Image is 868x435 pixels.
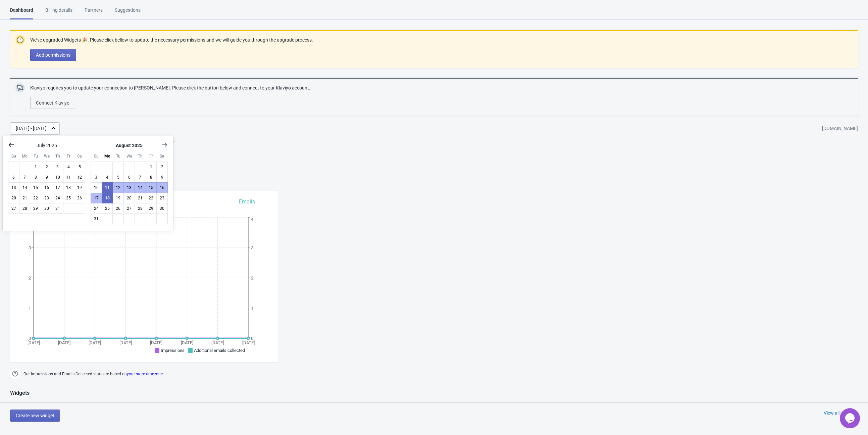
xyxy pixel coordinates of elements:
[19,203,31,214] button: July 28 2025
[5,139,17,151] button: Show previous month, June 2025
[28,340,40,345] tspan: [DATE]
[161,348,185,353] span: Impressions
[146,150,157,162] div: Friday
[112,182,124,193] button: August 12 2025
[822,123,858,135] div: [DOMAIN_NAME]
[74,162,85,172] button: July 5 2025
[146,193,157,203] button: August 22 2025
[251,336,253,341] tspan: 0
[41,150,52,162] div: Wednesday
[156,162,168,172] button: August 2 2025
[41,172,52,183] button: July 9 2025
[156,172,168,183] button: August 9 2025
[146,203,157,214] button: August 29 2025
[52,182,63,193] button: July 17 2025
[63,182,74,193] button: July 18 2025
[102,172,113,183] button: August 4 2025
[10,7,33,19] div: Dashboard
[30,150,41,162] div: Tuesday
[74,182,85,193] button: July 19 2025
[102,193,113,203] button: Today August 18 2025
[102,203,113,214] button: August 25 2025
[29,336,31,341] tspan: 0
[91,172,102,183] button: August 3 2025
[16,413,54,418] span: Create new widget
[156,193,168,203] button: August 23 2025
[251,245,253,250] tspan: 3
[16,125,47,132] div: [DATE] - [DATE]
[135,203,146,214] button: August 28 2025
[19,182,31,193] button: July 14 2025
[52,203,63,214] button: July 31 2025
[30,162,41,172] button: July 1 2025
[29,306,31,311] tspan: 1
[36,52,70,58] span: Add permissions
[10,369,20,379] img: help.png
[19,193,31,203] button: July 21 2025
[112,193,124,203] button: August 19 2025
[156,182,168,193] button: August 16 2025
[23,369,164,380] span: Our Impressions and Emails Collected stats are based on .
[112,203,124,214] button: August 26 2025
[251,217,254,222] tspan: 4
[119,340,132,345] tspan: [DATE]
[41,193,52,203] button: July 23 2025
[8,193,19,203] button: July 20 2025
[251,275,253,281] tspan: 2
[52,162,63,172] button: July 3 2025
[19,172,31,183] button: July 7 2025
[135,150,146,162] div: Thursday
[41,162,52,172] button: July 2 2025
[156,203,168,214] button: August 30 2025
[30,84,310,91] p: Klaviyo requires you to update your connection to [PERSON_NAME]. Please click the button below an...
[112,172,124,183] button: August 5 2025
[91,182,102,193] button: August 10 2025
[58,340,70,345] tspan: [DATE]
[89,340,101,345] tspan: [DATE]
[91,193,102,203] button: August 17 2025
[30,97,75,109] button: Connect Klaviyo
[30,37,313,44] p: We’ve upgraded Widgets 🎉. Please click bellow to update the necessary permissions and we will gui...
[115,7,141,18] div: Suggestions
[135,182,146,193] button: August 14 2025
[36,100,69,106] span: Connect Klaviyo
[52,193,63,203] button: July 24 2025
[91,150,102,162] div: Sunday
[8,203,19,214] button: July 27 2025
[146,172,157,183] button: August 8 2025
[824,410,857,416] div: View all widgets
[102,182,113,193] button: August 11 2025
[146,182,157,193] button: August 15 2025
[8,182,19,193] button: July 13 2025
[19,150,31,162] div: Monday
[840,408,861,428] iframe: chat widget
[30,203,41,214] button: July 29 2025
[41,182,52,193] button: July 16 2025
[194,348,245,353] span: Additional emails collected
[113,150,124,162] div: Tuesday
[181,340,193,345] tspan: [DATE]
[150,340,162,345] tspan: [DATE]
[146,162,157,172] button: August 1 2025
[123,203,135,214] button: August 27 2025
[52,150,63,162] div: Thursday
[156,150,168,162] div: Saturday
[127,372,163,376] a: your store timezone
[8,150,19,162] div: Sunday
[8,172,19,183] button: July 6 2025
[63,150,74,162] div: Friday
[91,203,102,214] button: August 24 2025
[30,182,41,193] button: July 15 2025
[63,172,74,183] button: July 11 2025
[85,7,103,18] div: Partners
[123,182,135,193] button: August 13 2025
[74,193,85,203] button: July 26 2025
[123,150,135,162] div: Wednesday
[251,306,253,311] tspan: 1
[10,410,60,422] button: Create new widget
[158,139,170,151] button: Show next month, September 2025
[29,245,31,250] tspan: 3
[123,193,135,203] button: August 20 2025
[45,7,72,18] div: Billing details
[52,172,63,183] button: July 10 2025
